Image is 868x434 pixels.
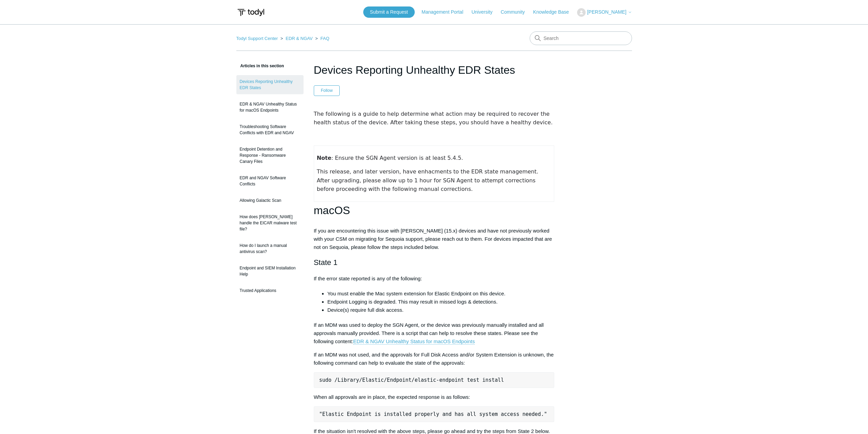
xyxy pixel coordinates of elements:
img: Todyl Support Center Help Center home page [236,6,265,19]
p: When all approvals are in place, the expected response is as follows: [314,393,555,401]
a: How does [PERSON_NAME] handle the EICAR malware test file? [236,210,304,236]
li: Device(s) require full disk access. [327,306,555,314]
strong: Note [317,155,332,161]
a: Endpoint Detention and Response - Ransomware Canary Files [236,143,304,168]
li: EDR & NGAV [279,36,314,41]
li: Todyl Support Center [236,36,279,41]
a: How do I launch a manual antivirus scan? [236,239,304,258]
h2: State 1 [314,256,555,268]
a: Devices Reporting Unhealthy EDR States [236,75,304,94]
li: FAQ [314,36,329,41]
button: Follow Article [314,85,340,96]
a: EDR and NGAV Software Conflicts [236,171,304,191]
p: If you are encountering this issue with [PERSON_NAME] (15.x) devices and have not previously work... [314,227,555,251]
pre: "Elastic Endpoint is installed properly and has all system access needed." [314,406,555,422]
a: Trusted Applications [236,284,304,297]
span: [PERSON_NAME] [587,9,626,15]
span: : Ensure the SGN Agent version is at least 5.4.5. [317,155,463,161]
input: Search [530,31,632,45]
a: Submit a Request [363,6,415,18]
span: Articles in this section [236,64,284,68]
p: If the error state reported is any of the following: [314,275,555,283]
a: FAQ [321,36,329,41]
span: The following is a guide to help determine what action may be required to recover the health stat... [314,111,553,126]
a: University [471,9,499,16]
a: EDR & NGAV Unhealthy Status for macOS Endpoints [236,98,304,117]
a: Community [501,9,532,16]
li: You must enable the Mac system extension for Elastic Endpoint on this device. [327,290,555,298]
a: EDR & NGAV Unhealthy Status for macOS Endpoints [353,338,475,345]
span: This release, and later version, have enhacments to the EDR state management. After upgrading, pl... [317,168,540,192]
a: Knowledge Base [533,9,576,16]
p: If an MDM was not used, and the approvals for Full Disk Access and/or System Extension is unknown... [314,351,555,367]
li: Endpoint Logging is degraded. This may result in missed logs & detections. [327,298,555,306]
p: If an MDM was used to deploy the SGN Agent, or the device was previously manually installed and a... [314,321,555,346]
a: EDR & NGAV [285,36,312,41]
a: Todyl Support Center [236,36,278,41]
button: [PERSON_NAME] [577,8,632,17]
h1: Devices Reporting Unhealthy EDR States [314,62,555,78]
a: Management Portal [422,9,470,16]
h1: macOS [314,202,555,219]
a: Troubleshooting Software Conflicts with EDR and NGAV [236,120,304,139]
a: Allowing Galactic Scan [236,194,304,207]
a: Endpoint and SIEM Installation Help [236,262,304,281]
pre: sudo /Library/Elastic/Endpoint/elastic-endpoint test install [314,372,555,388]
